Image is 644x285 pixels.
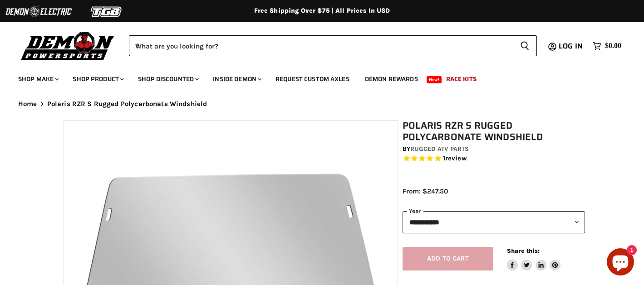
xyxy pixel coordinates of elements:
[427,76,442,83] span: New!
[403,187,448,195] span: From: $247.50
[410,145,469,153] a: Rugged ATV Parts
[129,35,513,56] input: When autocomplete results are available use up and down arrows to review and enter to select
[604,248,637,278] inbox-online-store-chat: Shopify online store chat
[507,247,540,254] span: Share this:
[403,144,585,154] div: by
[445,155,467,163] span: review
[18,29,118,62] img: Demon Powersports
[443,155,467,163] span: 1 reviews
[47,100,207,108] span: Polaris RZR S Rugged Polycarbonate Windshield
[11,70,64,88] a: Shop Make
[555,42,588,50] a: Log in
[559,40,583,52] span: Log in
[403,154,585,164] span: Rated 5.0 out of 5 stars 1 reviews
[129,35,537,56] form: Product
[605,42,621,50] span: $0.00
[403,120,585,143] h1: Polaris RZR S Rugged Polycarbonate Windshield
[439,70,483,88] a: Race Kits
[66,70,129,88] a: Shop Product
[588,39,626,53] a: $0.00
[18,100,37,108] a: Home
[358,70,425,88] a: Demon Rewards
[206,70,267,88] a: Inside Demon
[269,70,356,88] a: Request Custom Axles
[131,70,204,88] a: Shop Discounted
[507,247,561,271] aside: Share this:
[11,66,619,88] ul: Main menu
[513,35,537,56] button: Search
[73,3,141,20] img: TGB Logo 2
[403,211,585,233] select: year
[5,3,73,20] img: Demon Electric Logo 2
